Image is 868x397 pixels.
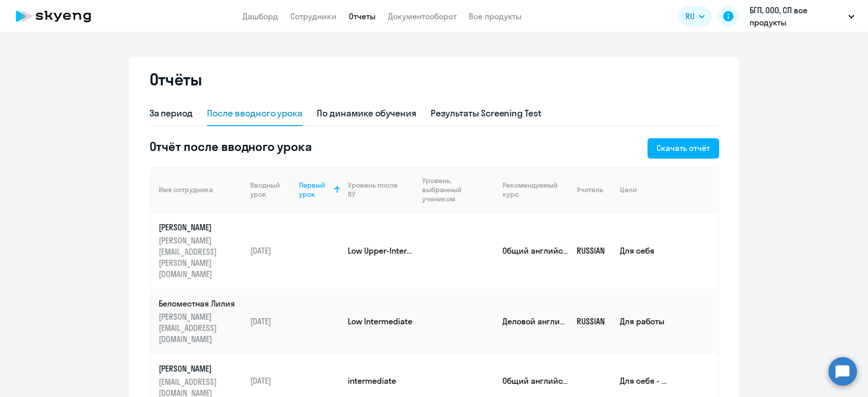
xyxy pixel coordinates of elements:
div: Уровень после ВУ [348,180,414,199]
h2: Отчёты [149,69,202,89]
div: Имя сотрудника [159,185,242,194]
td: RUSSIAN [568,212,612,289]
td: Low Intermediate [340,289,414,354]
div: Рекомендуемый курс [502,180,560,199]
div: Вводный урок [250,180,291,199]
p: БГП, ООО, СП все продукты [750,4,844,28]
p: Для себя - Фильмы и сериалы в оригинале, понимать тексты и смысл любимых песен; Для себя - самора... [620,375,668,386]
div: Результаты Screening Test [431,107,542,120]
div: Вводный урок [250,180,284,199]
p: Для работы [620,316,668,327]
td: RUSSIAN [568,289,612,354]
p: [DATE] [250,316,291,327]
button: RU [678,6,712,26]
div: За период [149,107,193,120]
div: После вводного урока [207,107,303,120]
span: RU [685,10,695,22]
button: Скачать отчёт [647,138,719,159]
div: Уровень, выбранный учеником [422,176,488,203]
h5: Отчёт после вводного урока [149,138,312,155]
div: Первый урок [299,180,332,199]
div: Учитель [577,185,612,194]
div: Скачать отчёт [656,142,710,154]
button: БГП, ООО, СП все продукты [744,4,859,28]
p: [DATE] [250,375,291,386]
a: Дашборд [243,11,278,21]
div: Учитель [577,185,603,194]
div: Уровень, выбранный учеником [422,176,494,203]
p: Общий английский [502,375,568,386]
a: Документооборот [388,11,457,21]
div: Рекомендуемый курс [502,180,568,199]
td: Low Upper-Intermediate [340,212,414,289]
div: Уровень после ВУ [348,180,405,199]
p: Беломестная Лилия [159,298,242,309]
p: [DATE] [250,245,291,256]
div: По динамике обучения [317,107,416,120]
p: Общий английский [502,245,568,256]
p: Деловой английский [502,316,568,327]
div: Имя сотрудника [159,185,213,194]
a: Отчеты [349,11,376,21]
p: Для себя [620,245,668,256]
a: Сотрудники [290,11,337,21]
p: [PERSON_NAME] [159,222,242,233]
p: [PERSON_NAME][EMAIL_ADDRESS][DOMAIN_NAME] [159,311,242,345]
a: [PERSON_NAME][PERSON_NAME][EMAIL_ADDRESS][PERSON_NAME][DOMAIN_NAME] [159,222,242,280]
div: Цели [620,185,710,194]
div: Первый урок [299,180,340,199]
div: Цели [620,185,637,194]
p: [PERSON_NAME] [159,363,242,374]
a: Все продукты [469,11,522,21]
a: Беломестная Лилия[PERSON_NAME][EMAIL_ADDRESS][DOMAIN_NAME] [159,298,242,345]
p: [PERSON_NAME][EMAIL_ADDRESS][PERSON_NAME][DOMAIN_NAME] [159,235,242,280]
